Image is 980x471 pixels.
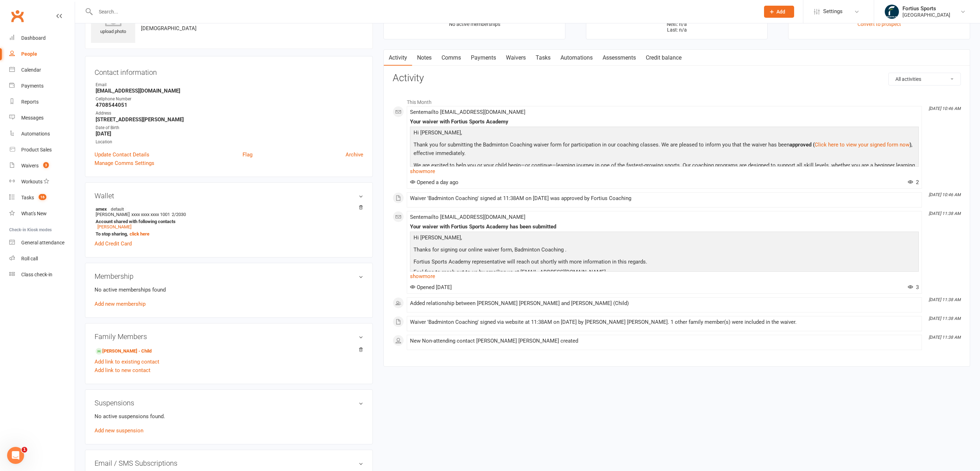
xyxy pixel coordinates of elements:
span: 3 [908,284,919,290]
li: [PERSON_NAME] [95,205,363,238]
span: Opened [DATE] [410,284,452,290]
li: This Month [393,95,961,106]
div: Location [96,139,363,145]
div: People [21,51,37,57]
div: Waivers [21,163,39,168]
span: Sent email to [EMAIL_ADDRESS][DOMAIN_NAME] [410,109,525,115]
div: Product Sales [21,147,52,153]
div: Address [96,110,363,117]
h3: Contact information [95,66,363,76]
input: Search... [93,7,755,17]
a: Reports [9,94,75,110]
a: Class kiosk mode [9,267,75,283]
a: Roll call [9,251,75,267]
a: Convert to prospect [857,21,901,27]
strong: [EMAIL_ADDRESS][DOMAIN_NAME] [96,88,363,94]
span: default [109,206,126,212]
div: Waiver 'Badminton Coaching' signed at 11:38AM on [DATE] was approved by Fortius Coaching [410,195,919,201]
p: No active suspensions found. [95,412,363,421]
i: [DATE] 11:38 AM [929,297,961,302]
i: [DATE] 10:46 AM [929,192,961,197]
a: Update Contact Details [95,150,149,159]
a: Waivers [501,50,531,66]
i: [DATE] 11:38 AM [929,316,961,321]
div: upload photo [91,12,135,35]
div: Reports [21,99,39,105]
a: Tasks 16 [9,190,75,206]
a: Workouts [9,174,75,190]
span: No active memberships [449,21,500,27]
a: People [9,46,75,62]
strong: Account shared with following contacts [96,219,360,224]
span: ) [910,142,911,148]
div: Messages [21,115,44,121]
a: Calendar [9,62,75,78]
a: show more [410,271,919,281]
a: What's New [9,206,75,222]
div: Waiver 'Badminton Coaching' signed via website at 11:38AM on [DATE] by [PERSON_NAME] [PERSON_NAME... [410,319,919,325]
div: New Non-attending contact [PERSON_NAME] [PERSON_NAME] created [410,338,919,344]
div: Automations [21,131,50,137]
strong: [STREET_ADDRESS][PERSON_NAME] [96,116,363,123]
div: Roll call [21,256,38,261]
p: Hi [PERSON_NAME], [412,128,917,139]
span: 2 [908,179,919,185]
a: Automations [555,50,598,66]
p: No active memberships found [95,286,363,294]
span: Opened a day ago [410,179,458,185]
div: General attendance [21,240,64,245]
a: click here [130,231,149,237]
span: 1 [22,447,27,453]
div: Your waiver with Fortius Sports Academy has been submitted [410,224,919,230]
a: Credit balance [641,50,686,66]
a: Add new membership [95,301,146,307]
a: Product Sales [9,142,75,158]
div: Workouts [21,179,42,184]
a: Comms [437,50,466,66]
p: Feel free to reach out to us by emailing us at [EMAIL_ADDRESS][DOMAIN_NAME] [412,268,917,278]
i: [DATE] 10:46 AM [929,106,961,111]
a: Click here to view your signed form now [815,142,910,148]
a: Dashboard [9,30,75,46]
a: Flag [243,150,252,159]
h3: Email / SMS Subscriptions [95,459,363,467]
a: Waivers 3 [9,158,75,174]
i: [DATE] 11:38 AM [929,335,961,340]
div: Tasks [21,195,34,200]
a: Archive [346,150,363,159]
span: 16 [39,194,46,200]
h3: Family Members [95,333,363,340]
button: Add [764,6,794,18]
a: Payments [9,78,75,94]
span: 2/2030 [172,212,186,217]
strong: To stop sharing, [96,231,360,237]
span: 3 [43,162,49,168]
div: [GEOGRAPHIC_DATA] [902,12,950,18]
h3: Suspensions [95,399,363,407]
a: Payments [466,50,501,66]
a: Add link to existing contact [95,358,159,366]
a: show more [410,166,919,176]
strong: amex [96,206,360,212]
h3: Membership [95,272,363,280]
a: Add Credit Card [95,239,132,248]
div: Cellphone Number [96,96,363,102]
h3: Activity [393,73,961,84]
iframe: Intercom live chat [7,447,24,464]
img: thumb_image1743802567.png [885,5,899,19]
a: General attendance kiosk mode [9,235,75,251]
a: Assessments [598,50,641,66]
strong: 4708544051 [96,102,363,108]
a: Activity [384,50,412,66]
p: We are excited to help you or your child begin—or continue—learning journey in one of the fastest... [412,161,917,180]
div: Your waiver with Fortius Sports Academy [410,119,919,125]
span: xxxx xxxx xxxx 1001 [131,212,170,217]
a: Messages [9,110,75,126]
div: Calendar [21,67,41,73]
p: Fortius Sports Academy representative will reach out shortly with more information in this regards. [412,257,917,268]
a: [PERSON_NAME] - Child [96,348,152,355]
div: Added relationship between [PERSON_NAME] [PERSON_NAME] and [PERSON_NAME] (Child) [410,300,919,306]
div: Email [96,82,363,88]
a: [PERSON_NAME] [97,224,131,229]
p: Thanks for signing our online waiver form, Badminton Coaching . [412,245,917,256]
